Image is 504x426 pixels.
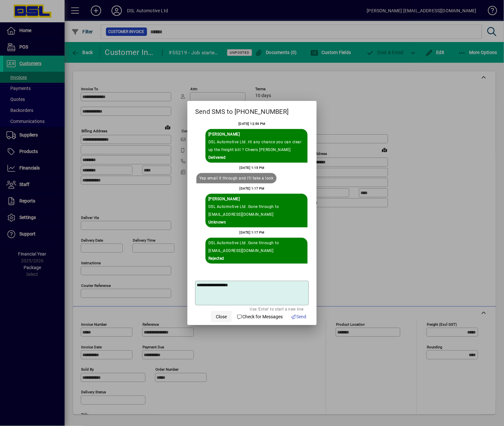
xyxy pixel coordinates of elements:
div: DSL Automotive Ltd .Gone through to [EMAIL_ADDRESS][DOMAIN_NAME] [208,239,305,255]
div: Delivered [208,154,305,161]
div: [DATE] 12:59 PM [238,120,266,128]
button: Send [288,311,309,322]
mat-hint: Use 'Enter' to start a new line [250,305,304,312]
div: Sent By [208,195,305,203]
div: Sent By [208,130,305,138]
div: [DATE] 1:15 PM [240,164,265,172]
span: Check for Messages [237,313,283,320]
div: Unknown [208,218,305,226]
div: Yep email it through and I'll take a look [199,174,274,182]
span: Close [216,313,227,320]
h2: Send SMS to [PHONE_NUMBER] [187,101,317,120]
div: DSL Automotive Ltd .Gone through to [EMAIL_ADDRESS][DOMAIN_NAME] [208,203,305,218]
button: Close [211,311,232,322]
div: [DATE] 1:17 PM [240,185,265,192]
div: Rejected [208,255,305,262]
div: [DATE] 1:17 PM [240,229,265,236]
button: Check for Messages [234,311,286,322]
span: Send [291,313,307,320]
div: DSL Automotive Ltd .Hi any chance you can clear up the freight bill ? Cheers [PERSON_NAME] [208,138,305,154]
